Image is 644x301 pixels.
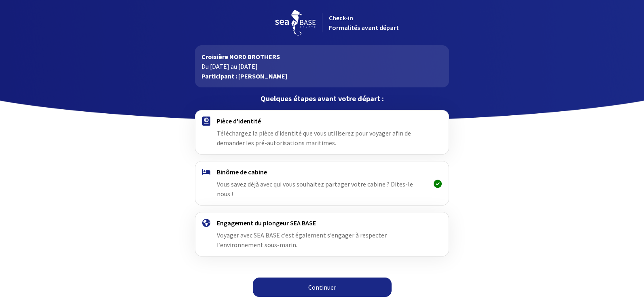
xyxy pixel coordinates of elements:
p: Quelques étapes avant votre départ : [195,94,449,104]
img: engagement.svg [202,219,210,227]
span: Voyager avec SEA BASE c’est également s’engager à respecter l’environnement sous-marin. [217,231,387,249]
p: Du [DATE] au [DATE] [201,61,442,71]
span: Téléchargez la pièce d'identité que vous utiliserez pour voyager afin de demander les pré-autoris... [217,129,411,147]
p: Participant : [PERSON_NAME] [201,71,442,81]
h4: Pièce d'identité [217,117,427,125]
a: Continuer [253,278,392,297]
p: Croisière NORD BROTHERS [201,52,442,61]
h4: Binôme de cabine [217,168,427,176]
span: Check-in Formalités avant départ [329,14,399,32]
img: passport.svg [202,117,210,126]
img: logo_seabase.svg [275,10,316,36]
h4: Engagement du plongeur SEA BASE [217,219,427,227]
img: binome.svg [202,169,210,175]
span: Vous savez déjà avec qui vous souhaitez partager votre cabine ? Dites-le nous ! [217,180,413,198]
